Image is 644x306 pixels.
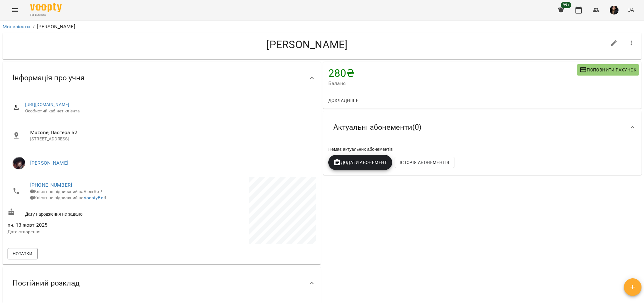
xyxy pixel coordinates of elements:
p: [PERSON_NAME] [37,23,75,31]
img: Непомняща Марія [13,157,25,169]
span: 99+ [561,2,571,8]
div: Інформація про учня [3,62,321,94]
span: Особистий кабінет клієнта [25,108,311,114]
p: [STREET_ADDRESS] [30,136,311,142]
div: Актуальні абонементи(0) [323,111,641,144]
button: Додати Абонемент [328,155,392,170]
span: Muzone, Пастера 52 [30,129,311,136]
div: Постійний розклад [3,267,321,299]
img: 0e55e402c6d6ea647f310bbb168974a3.jpg [610,6,619,14]
span: Постійний розклад [13,278,80,288]
span: Баланс [328,80,577,87]
span: Нотатки [13,250,33,258]
a: [PERSON_NAME] [30,160,68,166]
span: Клієнт не підписаний на ViberBot! [30,189,102,194]
button: Поповнити рахунок [577,64,639,76]
a: Мої клієнти [3,24,30,30]
span: Клієнт не підписаний на ! [30,195,106,200]
a: [PHONE_NUMBER] [30,182,72,188]
span: Докладніше [328,97,358,104]
button: Історія абонементів [395,157,454,168]
a: [URL][DOMAIN_NAME] [25,102,69,107]
span: Додати Абонемент [333,159,387,166]
a: VooptyBot [84,195,105,200]
p: Дата створення [8,229,160,235]
div: Немає актуальних абонементів [327,145,638,154]
h4: 280 ₴ [328,67,577,80]
img: Voopty Logo [30,3,62,12]
div: Дату народження не задано [6,207,162,218]
span: пн, 13 жовт 2025 [8,221,160,229]
button: UA [625,4,636,16]
span: Інформація про учня [13,73,85,83]
span: Поповнити рахунок [580,66,636,74]
li: / [33,23,35,31]
button: Докладніше [326,95,361,106]
button: Menu [8,3,23,18]
button: Нотатки [8,248,38,259]
span: UA [627,7,634,13]
span: Історія абонементів [400,159,449,166]
nav: breadcrumb [3,23,641,31]
span: Актуальні абонементи ( 0 ) [333,122,421,132]
span: For Business [30,13,62,17]
h4: [PERSON_NAME] [8,38,607,51]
